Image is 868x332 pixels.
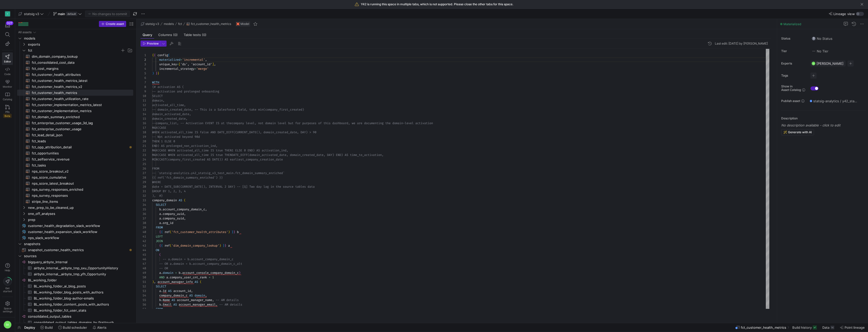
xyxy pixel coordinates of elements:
[66,12,77,16] span: default
[34,302,127,307] span: BL_working_folder_content_posts_with_authors​​​​​​​​​
[17,59,133,65] div: Press SPACE to select this row.
[196,67,209,71] span: 'merge'
[202,33,206,37] span: (0)
[28,247,127,253] span: snapshot_customer_health_metrics​​​​​​​
[17,96,133,102] a: fct_customer_health_utilization_rate​​​​​​​​​​
[812,49,816,53] img: No tier
[177,21,183,27] button: fct
[236,22,239,25] img: undefined
[157,71,159,75] span: }
[184,33,206,37] span: Table tests
[17,168,133,174] a: nps_score_breakout_v2​​​​​​​​​​
[812,37,816,41] img: No status
[152,103,186,107] span: activated_all_time,
[145,22,159,26] span: statsig v3
[5,11,10,16] div: S
[141,166,146,171] div: 26
[2,319,13,330] button: SK
[152,89,219,93] span: -- activation and prolonged onboarding
[17,277,133,283] a: BL_working_folder​​​​​​​​
[230,130,316,134] span: FF(CURRENT_DATE(), domain_created_date, DAY) > 90
[808,98,859,104] button: statsig-analytics / y42_statsig_v3_test_main / fct_customer_health_metrics
[781,117,866,120] p: Description
[17,84,133,90] div: Press SPACE to select this row.
[24,241,132,247] span: snapshots
[3,85,12,88] span: Monitor
[152,130,230,134] span: WHEN activated_all_time IS false AND DATE_DI
[4,60,11,63] span: Editor
[822,325,829,329] span: Data
[4,321,12,329] div: SK
[34,271,127,277] span: airbyte_internal__airbyte_tmp_yfh_Opportunity​​​​​​​​​
[32,132,127,138] span: fct_lead_detail_json​​​​​​​​​​
[838,323,867,332] button: Point lineage
[17,229,133,235] a: customer_health_expansion_slack_workflow​​​​​
[32,66,127,72] span: fct_cost_margins​​​​​​​​​​
[168,53,170,57] span: (
[141,193,146,198] div: 32
[152,198,177,202] span: company_domain
[3,98,12,101] span: Catalog
[2,275,13,295] button: Getstarted
[152,144,218,148] span: END) AS prolonged_non_activation_ind,
[179,62,180,66] span: [
[17,102,133,108] a: fct_customer_implementation_metrics_latest​​​​​​​​​​
[164,22,174,26] span: models
[17,47,133,53] div: Press SPACE to select this row.
[17,78,133,84] a: fct_customer_health_metrics_latest​​​​​​​​​​
[178,22,182,26] span: fct
[32,102,127,108] span: fct_customer_implementation_metrics_latest​​​​​​​​​​
[152,139,175,143] span: THEN 1 ELSE 0
[38,323,55,332] button: Build
[17,168,133,174] div: Press SPACE to select this row.
[141,157,146,162] div: 24
[17,59,133,65] a: fct_consolidated_cost_data​​​​​​​​​​
[159,62,177,66] span: unique_key
[32,162,127,168] span: fct_tasks​​​​​​​​​​
[24,36,132,41] span: models
[32,144,127,150] span: fct_opp_attribution_detail​​​​​​​​​​
[152,194,163,198] span: ), #}
[141,41,160,47] button: Preview
[56,323,89,332] button: Build scheduler
[2,299,13,315] a: Spacesettings
[152,112,191,116] span: domain_activated_date,
[159,67,195,71] span: incremental_strategy
[141,57,146,62] div: 2
[32,199,127,205] span: stripe_line_items​​​​​​​​​​
[184,198,186,202] span: (
[17,78,133,84] div: Press SPACE to select this row.
[28,259,132,265] span: bigquery_airbyte_Internal​​​​​​​​
[140,21,160,27] button: statsig v3
[17,235,133,241] a: nps_slack_workflow​​​​​
[817,61,844,65] span: [PERSON_NAME]
[141,85,146,89] div: 8
[34,265,127,271] span: airbyte_internal__airbyte_tmp_sxu_OpportunityHistory​​​​​​​​​
[17,174,133,180] div: Press SPACE to select this row.
[32,60,127,65] span: fct_consolidated_cost_data​​​​​​​​​​
[17,180,133,186] div: Press SPACE to select this row.
[158,33,178,37] span: Columns
[17,53,133,59] div: Press SPACE to select this row.
[781,37,806,40] span: Status
[32,54,127,59] span: dim_domain_company_lookup​​​​​​​​​​
[17,186,133,192] a: nps_survey_responses_enriched​​​​​​​​​​
[154,53,156,57] span: {
[17,198,133,205] div: Press SPACE to select this row.
[156,71,157,75] span: }
[32,90,127,96] span: fct_customer_health_metrics​​​​​​​​​​
[28,217,132,223] span: prep
[141,103,146,107] div: 12
[212,62,214,66] span: ]
[141,80,146,85] div: 7
[233,108,304,112] span: e field, take min(company_first_created)
[152,157,233,161] span: MIN(CAST(company_first_created AS DATE)) AS ea
[17,247,133,253] a: snapshot_customer_health_metrics​​​​​​​
[141,175,146,180] div: 28
[141,67,146,71] div: 4
[17,144,133,150] a: fct_opp_attribution_detail​​​​​​​​​​
[820,323,837,332] button: Data1K
[214,62,216,66] span: ,
[17,162,133,168] div: Press SPACE to select this row.
[17,120,133,126] div: Press SPACE to select this row.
